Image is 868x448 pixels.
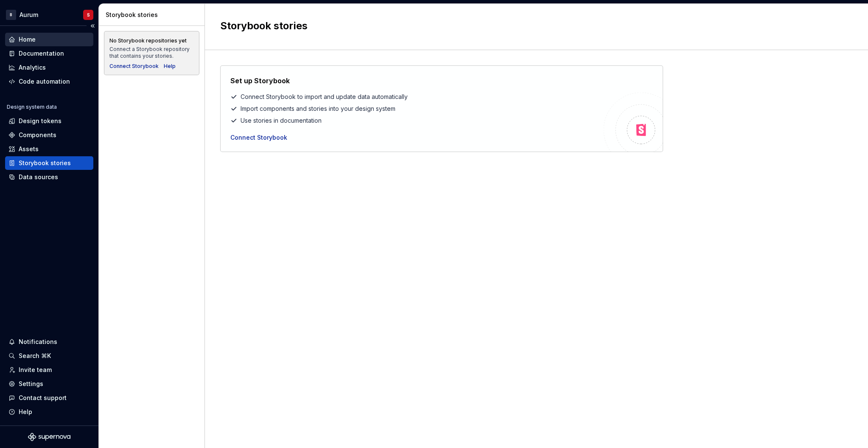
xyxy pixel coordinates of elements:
[20,11,38,19] div: Aurum
[5,335,93,349] button: Notifications
[220,19,843,33] h2: Storybook stories
[2,6,97,24] button: BAurumS
[19,394,67,402] div: Contact support
[87,20,98,32] button: Collapse sidebar
[19,366,52,374] div: Invite team
[19,159,71,167] div: Storybook stories
[106,11,201,19] div: Storybook stories
[5,61,93,74] a: Analytics
[109,63,159,70] button: Connect Storybook
[19,173,58,181] div: Data sources
[19,77,70,86] div: Code automation
[19,338,57,346] div: Notifications
[5,114,93,128] a: Design tokens
[230,104,604,113] div: Import components and stories into your design system
[5,142,93,156] a: Assets
[5,75,93,88] a: Code automation
[230,76,290,86] h4: Set up Storybook
[5,349,93,363] button: Search ⌘K
[5,377,93,391] a: Settings
[6,10,16,20] div: B
[19,352,51,360] div: Search ⌘K
[5,33,93,46] a: Home
[5,128,93,142] a: Components
[87,11,90,18] div: S
[230,93,604,101] div: Connect Storybook to import and update data automatically
[109,46,194,59] div: Connect a Storybook repository that contains your stories.
[230,133,287,142] button: Connect Storybook
[5,363,93,377] a: Invite team
[230,116,604,125] div: Use stories in documentation
[164,63,176,70] a: Help
[5,391,93,405] button: Contact support
[28,433,70,441] svg: Supernova Logo
[19,145,39,153] div: Assets
[19,131,56,139] div: Components
[7,104,57,110] div: Design system data
[19,380,43,388] div: Settings
[5,47,93,60] a: Documentation
[19,49,64,58] div: Documentation
[19,63,46,72] div: Analytics
[109,37,187,44] div: No Storybook repositories yet
[19,35,36,44] div: Home
[19,117,62,125] div: Design tokens
[5,156,93,170] a: Storybook stories
[5,170,93,184] a: Data sources
[5,405,93,419] button: Help
[19,408,32,416] div: Help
